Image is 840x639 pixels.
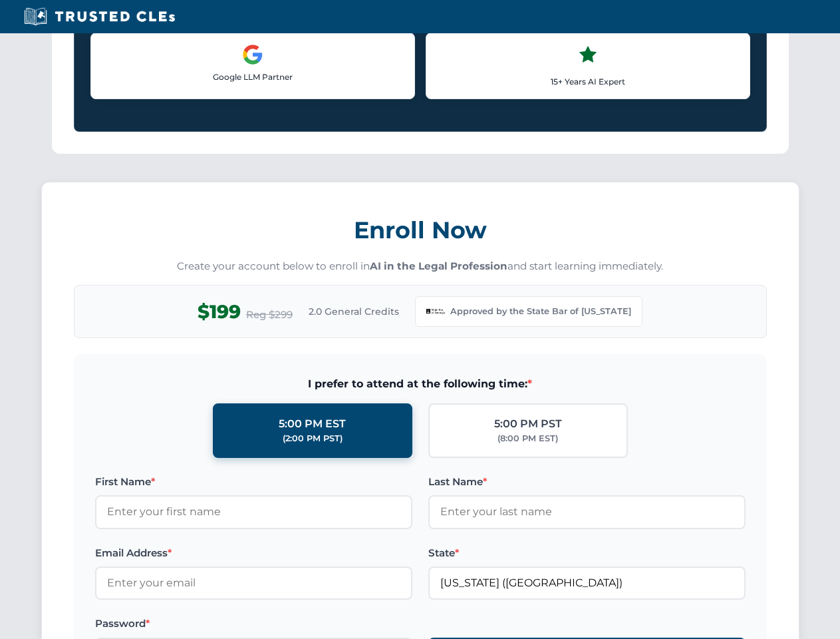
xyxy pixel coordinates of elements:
label: Last Name [428,474,746,490]
div: (2:00 PM PST) [283,432,343,445]
div: 5:00 PM EST [279,415,346,433]
span: $199 [198,297,241,327]
span: Approved by the State Bar of [US_STATE] [450,305,631,318]
p: 15+ Years AI Expert [437,75,739,88]
input: Enter your first name [95,495,412,529]
p: Create your account below to enroll in and start learning immediately. [74,259,767,274]
img: Trusted CLEs [20,7,179,27]
h3: Enroll Now [74,209,767,251]
img: Georgia Bar [426,302,445,321]
input: Enter your last name [428,495,746,529]
label: First Name [95,474,412,490]
label: Password [95,616,412,632]
label: State [428,545,746,561]
div: 5:00 PM PST [494,415,562,433]
strong: AI in the Legal Profession [370,260,507,272]
span: 2.0 General Credits [309,304,399,319]
span: I prefer to attend at the following time: [95,375,746,393]
span: Reg $299 [246,307,293,323]
div: (8:00 PM EST) [497,432,558,445]
label: Email Address [95,545,412,561]
p: Google LLM Partner [102,71,404,83]
input: Georgia (GA) [428,566,746,600]
img: Google [242,44,263,65]
input: Enter your email [95,566,412,600]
